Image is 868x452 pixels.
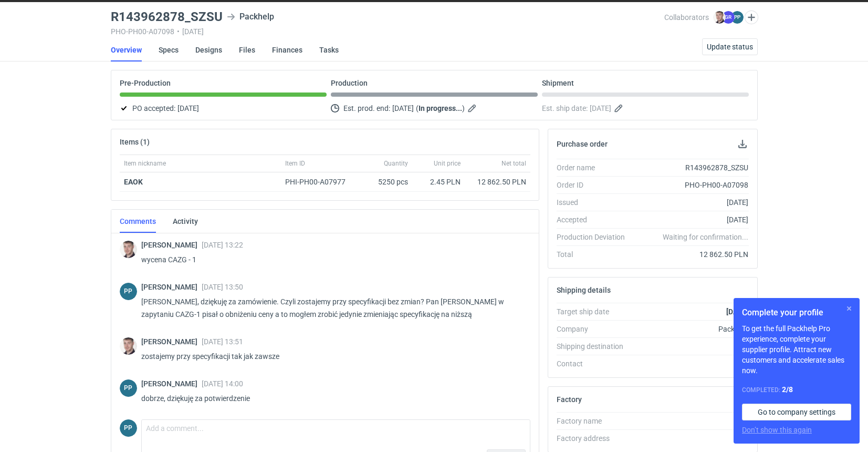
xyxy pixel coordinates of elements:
[111,11,223,23] h3: R143962878_SZSU
[120,379,137,397] figcaption: PP
[633,324,749,334] div: Packhelp
[141,350,522,363] p: zostajemy przy specyfikacji tak jak zawsze
[557,162,633,173] div: Order name
[843,302,855,315] button: Skip for now
[736,138,749,150] button: Download PO
[434,159,461,168] span: Unit price
[557,180,633,190] div: Order ID
[111,38,142,61] a: Overview
[633,214,749,225] div: [DATE]
[722,11,735,24] figcaption: GR
[120,419,137,437] figcaption: PP
[319,38,339,61] a: Tasks
[202,337,243,346] span: [DATE] 13:51
[120,102,327,115] div: PO accepted:
[742,425,812,435] button: Don’t show this again
[202,241,243,249] span: [DATE] 13:22
[557,433,633,444] div: Factory address
[141,283,202,291] span: [PERSON_NAME]
[742,306,851,319] h1: Complete your profile
[141,337,202,346] span: [PERSON_NAME]
[633,249,749,260] div: 12 862.50 PLN
[557,214,633,225] div: Accepted
[141,241,202,249] span: [PERSON_NAME]
[731,11,744,24] figcaption: PP
[177,27,180,36] span: •
[557,249,633,260] div: Total
[120,337,137,355] img: Maciej Sikora
[501,159,526,168] span: Net total
[742,384,851,395] div: Completed:
[177,102,199,115] span: [DATE]
[120,241,137,258] img: Maciej Sikora
[202,283,243,291] span: [DATE] 13:50
[462,104,465,112] em: )
[331,79,368,87] p: Production
[557,197,633,208] div: Issued
[141,392,522,405] p: dobrze, dziękuję za potwierdzenie
[726,307,748,316] strong: [DATE]
[633,162,749,173] div: R143962878_SZSU
[195,38,222,61] a: Designs
[557,140,608,148] h2: Purchase order
[633,416,749,426] div: -
[633,197,749,208] div: [DATE]
[111,27,665,36] div: PHO-PH00-A07098 [DATE]
[120,379,137,397] div: Paweł Puch
[159,38,179,61] a: Specs
[744,11,758,24] button: Edit collaborators
[557,232,633,242] div: Production Deviation
[613,102,626,115] button: Edit estimated shipping date
[702,38,758,55] button: Update status
[141,253,522,266] p: wycena CAZG - 1
[590,102,611,115] span: [DATE]
[120,138,150,146] h2: Items (1)
[713,11,726,24] img: Maciej Sikora
[124,178,143,186] strong: EAOK
[124,159,166,168] span: Item nickname
[557,306,633,317] div: Target ship date
[633,358,749,369] div: -
[120,419,137,437] div: Paweł Puch
[557,395,582,404] h2: Factory
[227,11,274,23] div: Packhelp
[542,102,749,115] div: Est. ship date:
[141,295,522,321] p: [PERSON_NAME], dziękuję za zamówienie. Czyli zostajemy przy specyfikacji bez zmian? Pan [PERSON_N...
[782,385,793,394] strong: 2 / 8
[557,324,633,334] div: Company
[285,159,305,168] span: Item ID
[557,341,633,352] div: Shipping destination
[120,79,171,87] p: Pre-Production
[384,159,408,168] span: Quantity
[392,102,414,115] span: [DATE]
[467,102,479,115] button: Edit estimated production end date
[742,404,851,420] a: Go to company settings
[742,323,851,376] p: To get the full Packhelp Pro experience, complete your supplier profile. Attract new customers an...
[285,177,355,187] div: PHI-PH00-A07977
[419,104,462,112] strong: In progress...
[557,286,611,294] h2: Shipping details
[360,172,412,192] div: 5250 pcs
[663,232,748,242] em: Waiting for confirmation...
[633,180,749,190] div: PHO-PH00-A07098
[120,210,156,233] a: Comments
[173,210,198,233] a: Activity
[469,177,526,187] div: 12 862.50 PLN
[239,38,255,61] a: Files
[120,283,137,300] div: Paweł Puch
[557,358,633,369] div: Contact
[542,79,574,87] p: Shipment
[272,38,302,61] a: Finances
[557,416,633,426] div: Factory name
[141,379,202,388] span: [PERSON_NAME]
[331,102,538,115] div: Est. prod. end:
[120,283,137,300] figcaption: PP
[707,43,753,50] span: Update status
[664,13,709,22] span: Collaborators
[416,104,419,112] em: (
[202,379,243,388] span: [DATE] 14:00
[633,433,749,444] div: -
[416,177,461,187] div: 2.45 PLN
